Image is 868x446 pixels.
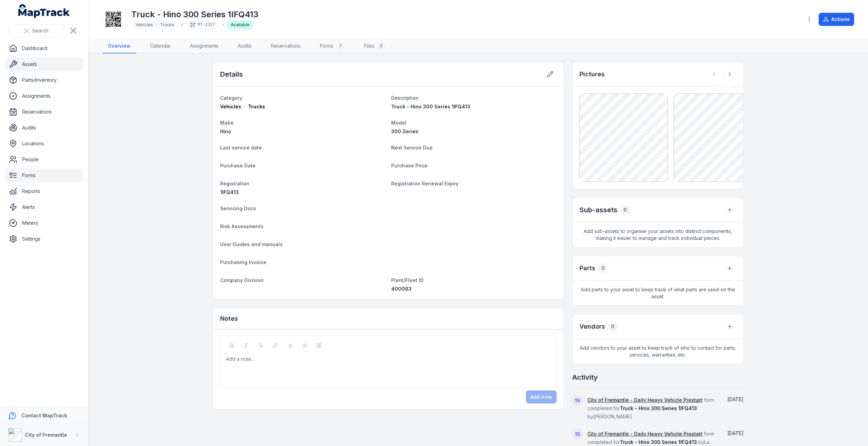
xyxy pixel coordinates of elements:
span: [DATE] [727,430,744,436]
h2: Activity [572,372,598,382]
span: Category [220,95,242,101]
span: 400083 [391,286,412,292]
a: Dashboard [6,41,83,55]
span: [DATE] [727,396,744,402]
span: User Guides and manuals [220,241,283,247]
div: 2 [377,42,385,50]
span: Add vendors to your asset to keep track of who to contact for parts, services, warranties, etc. [573,339,743,364]
span: Vehicles [135,22,153,28]
a: Locations [6,137,83,151]
strong: Contact MapTrack [21,413,67,418]
span: Servicing Docs [220,205,256,211]
a: Assignments [185,39,224,54]
a: Assets [6,57,83,71]
span: form completed for by [PERSON_NAME] [587,397,714,419]
span: 300 Series [391,128,418,134]
a: People [6,153,83,166]
span: Hino [220,128,231,134]
a: MapTrack [18,4,70,18]
h3: Pictures [579,69,605,79]
span: Vehicles [220,103,241,110]
span: Trucks [160,22,174,28]
button: Search [8,24,64,37]
h1: Truck - Hino 300 Series 1IFQ413 [131,9,258,20]
a: Forms [6,168,83,182]
a: Assignments [6,89,83,103]
span: Next Service Due [391,145,433,151]
a: Audits [232,39,257,54]
time: 14/10/2025, 6:55:27 am [727,430,744,436]
h2: Sub-assets [579,205,617,215]
span: Add sub-assets to organise your assets into distinct components, making it easier to manage and t... [573,222,743,247]
a: Calendar [144,39,176,54]
a: Meters [6,216,83,230]
span: Truck - Hino 300 Series 1IFQ413 [620,405,697,411]
div: 7 [336,42,345,50]
span: Company Division [220,277,264,283]
h3: Notes [220,314,238,323]
a: Settings [6,232,83,246]
a: City of Fremantle - Daily Heavy Vehicle Prestart [587,430,702,437]
span: Description [391,95,419,101]
button: Actions [819,13,854,26]
span: Model [391,120,406,126]
a: Parts/Inventory [6,73,83,87]
h3: Vendors [579,322,605,331]
span: Add parts to your asset to keep track of what parts are used on this asset. [573,281,743,306]
a: City of Fremantle - Daily Heavy Vehicle Prestart [587,397,702,404]
span: Truck - Hino 300 Series 1IFQ413 [620,439,697,445]
div: MT-2327 [186,20,219,30]
span: 1IFQ413 [220,189,239,195]
a: Reports [6,184,83,198]
strong: City of Fremantle [25,432,67,438]
span: Registration [220,181,249,186]
span: Plant/Fleet ID [391,277,424,283]
div: 0 [608,322,617,331]
span: Registration Renewal Expiry [391,181,459,186]
a: Reservations [265,39,306,54]
span: Make [220,120,234,126]
h3: Parts [579,263,595,273]
time: 15/10/2025, 6:42:59 am [727,396,744,402]
div: Available [227,20,254,30]
span: Search [32,27,48,34]
a: Audits [6,121,83,135]
span: Purchase Date [220,163,256,168]
div: 0 [598,263,608,273]
span: Trucks [248,103,265,110]
div: 0 [620,205,630,215]
span: Purchasing Invoice [220,259,266,265]
span: Last service date [220,145,262,151]
a: Alerts [6,200,83,214]
span: Risk Assessments [220,223,264,229]
span: Purchase Price [391,163,427,168]
a: Files2 [358,39,391,54]
a: Reservations [6,105,83,119]
a: Forms7 [314,39,350,54]
span: Truck - Hino 300 Series 1IFQ413 [391,104,470,109]
a: Overview [102,39,136,54]
h2: Details [220,69,243,79]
